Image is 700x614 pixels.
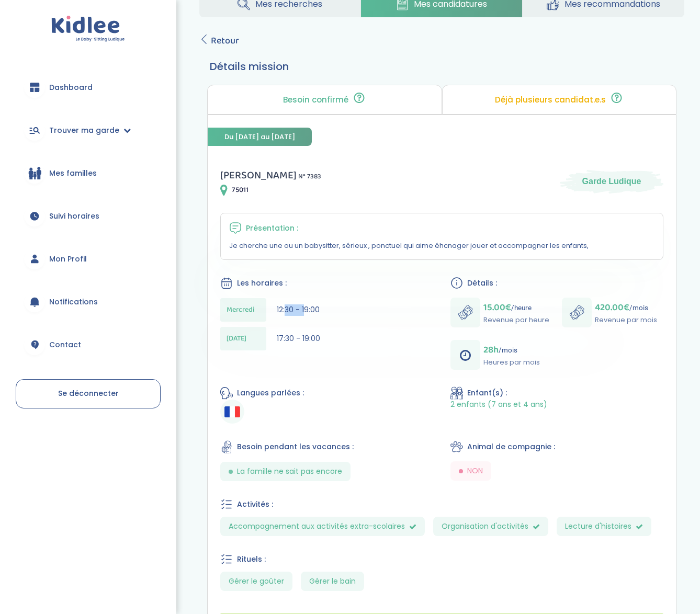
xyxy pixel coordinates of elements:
[237,466,342,477] span: La famille ne sait pas encore
[220,517,425,536] span: Accompagnement aux activités extra-scolaires
[467,441,555,452] span: Animal de compagnie :
[220,572,292,591] span: Gérer le goûter
[483,315,549,325] p: Revenue par heure
[483,357,540,368] p: Heures par mois
[483,343,540,357] p: /mois
[301,572,364,591] span: Gérer le bain
[210,59,674,74] h3: Détails mission
[467,278,497,289] span: Détails :
[49,211,99,222] span: Suivi horaires
[49,254,87,265] span: Mon Profil
[224,406,240,417] img: Français
[495,96,606,104] p: Déjà plusieurs candidat.e.s
[49,82,93,93] span: Dashboard
[51,16,125,42] img: logo.svg
[557,517,651,536] span: Lecture d'histoires
[582,176,641,187] span: Garde Ludique
[49,125,119,136] span: Trouver ma garde
[49,297,98,308] span: Notifications
[283,96,348,104] p: Besoin confirmé
[237,388,304,399] span: Langues parlées :
[246,223,298,234] span: Présentation :
[208,128,312,146] span: Du [DATE] au [DATE]
[16,240,161,278] a: Mon Profil
[16,326,161,363] a: Contact
[16,197,161,235] a: Suivi horaires
[229,241,654,251] p: Je cherche une ou un babysitter, sérieux , ponctuel qui aime éhcnager jouer et accompagner les en...
[277,333,320,344] span: 17:30 - 19:00
[483,300,549,315] p: /heure
[49,168,97,179] span: Mes familles
[49,339,81,350] span: Contact
[220,167,297,184] span: [PERSON_NAME]
[16,283,161,321] a: Notifications
[237,441,354,452] span: Besoin pendant les vacances :
[16,154,161,192] a: Mes familles
[595,300,657,315] p: /mois
[232,185,249,196] span: 75011
[433,517,548,536] span: Organisation d'activités
[467,465,483,476] span: NON
[199,33,239,48] a: Retour
[237,278,287,289] span: Les horaires :
[16,69,161,106] a: Dashboard
[298,171,321,182] span: N° 7383
[16,111,161,149] a: Trouver ma garde
[237,554,266,565] span: Rituels :
[237,499,273,510] span: Activités :
[227,333,246,344] span: [DATE]
[16,379,161,408] a: Se déconnecter
[595,300,629,315] span: 420.00€
[467,388,507,399] span: Enfant(s) :
[483,300,511,315] span: 15.00€
[58,388,119,399] span: Se déconnecter
[211,33,239,48] span: Retour
[227,304,255,315] span: Mercredi
[595,315,657,325] p: Revenue par mois
[450,400,547,410] span: 2 enfants (7 ans et 4 ans)
[483,343,499,357] span: 28h
[277,304,320,315] span: 12:30 - 19:00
